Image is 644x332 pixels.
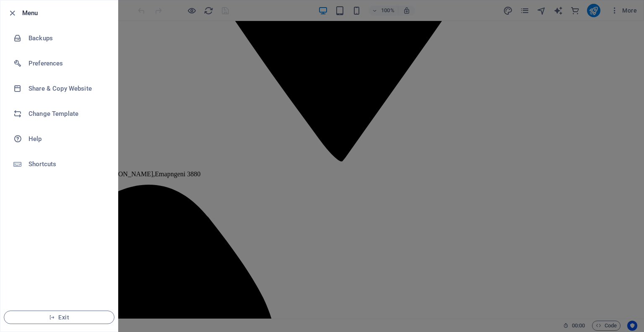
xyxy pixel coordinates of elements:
[22,8,111,18] h6: Menu
[4,311,114,324] button: Exit
[29,58,106,68] h6: Preferences
[29,134,106,144] h6: Help
[29,84,106,94] h6: Share & Copy Website
[0,126,118,152] a: Help
[29,33,106,43] h6: Backups
[29,159,106,169] h6: Shortcuts
[29,109,106,119] h6: Change Template
[11,314,107,321] span: Exit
